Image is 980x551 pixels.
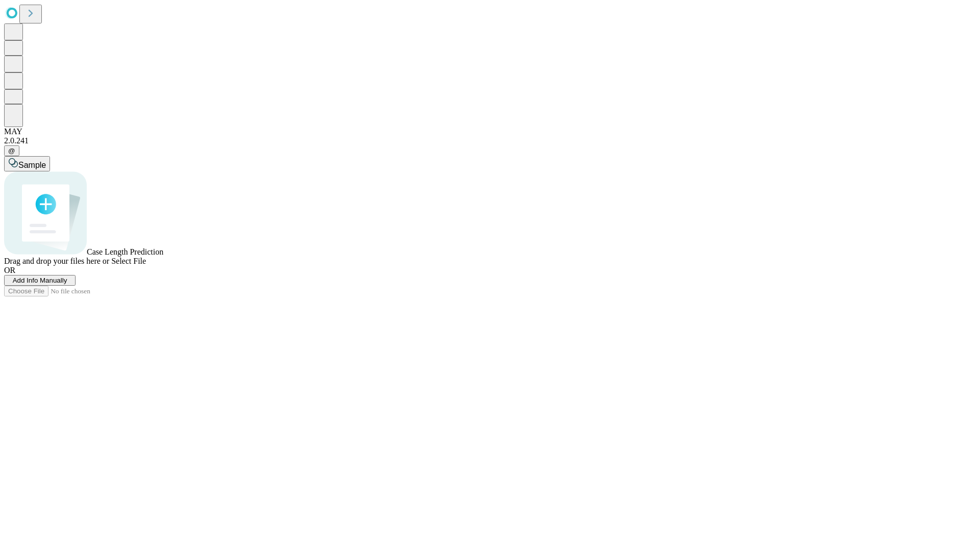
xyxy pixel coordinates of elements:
div: 2.0.241 [4,136,976,145]
span: OR [4,266,15,274]
span: Drag and drop your files here or [4,257,109,265]
div: MAY [4,127,976,136]
button: Add Info Manually [4,275,76,286]
span: Select File [111,257,146,265]
span: @ [8,147,15,155]
span: Case Length Prediction [87,247,163,256]
span: Sample [18,161,46,169]
span: Add Info Manually [13,277,67,284]
button: Sample [4,156,50,171]
button: @ [4,145,19,156]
